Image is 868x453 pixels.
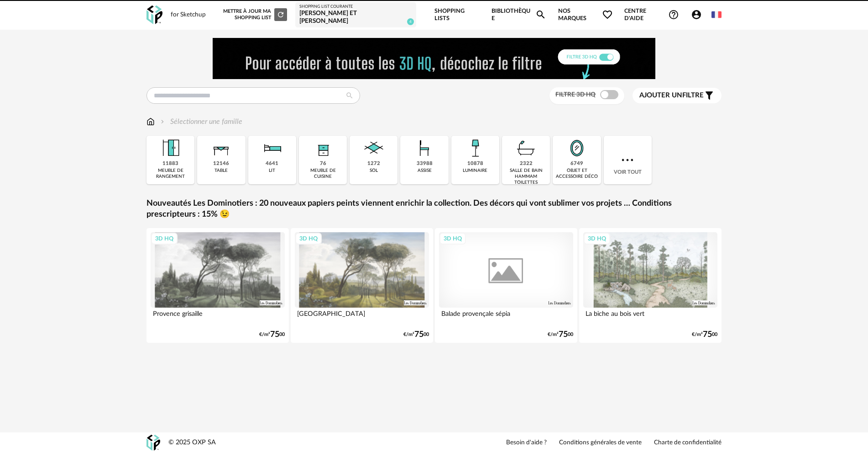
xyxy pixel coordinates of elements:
[403,331,429,338] div: €/m² 00
[277,12,285,17] span: Refresh icon
[159,117,242,127] div: Sélectionner une famille
[418,168,432,174] div: assise
[291,228,433,343] a: 3D HQ [GEOGRAPHIC_DATA] €/m²7500
[619,152,636,168] img: more.7b13dc1.svg
[295,233,322,245] div: 3D HQ
[535,9,546,20] span: Magnify icon
[639,91,704,100] span: filtre
[149,168,192,180] div: meuble de rangement
[299,10,412,26] div: [PERSON_NAME] et [PERSON_NAME]
[604,136,652,184] div: Voir tout
[514,136,539,160] img: Salle%20de%20bain.png
[579,228,722,343] a: 3D HQ La biche au bois vert €/m²7500
[168,438,216,447] div: © 2025 OXP SA
[311,136,335,160] img: Rangement.png
[270,331,279,338] span: 75
[295,308,429,326] div: [GEOGRAPHIC_DATA]
[559,439,642,447] a: Conditions générales de vente
[505,168,547,186] div: salle de bain hammam toilettes
[361,136,386,160] img: Sol.png
[146,228,289,343] a: 3D HQ Provence grisaille €/m²7500
[299,4,412,26] a: Shopping List courante [PERSON_NAME] et [PERSON_NAME] 4
[704,90,715,101] span: Filter icon
[320,160,326,167] div: 76
[463,136,487,160] img: Luminaire.png
[624,7,680,22] span: Centre d'aideHelp Circle Outline icon
[639,92,682,99] span: Ajouter un
[559,331,568,338] span: 75
[214,168,228,174] div: table
[171,11,206,19] div: for Sketchup
[407,18,414,25] span: 4
[213,160,229,167] div: 12146
[692,331,717,338] div: €/m² 00
[417,160,433,167] div: 33988
[367,160,380,167] div: 1272
[463,168,487,174] div: luminaire
[435,228,577,343] a: 3D HQ Balade provençale sépia €/m²7500
[439,233,466,245] div: 3D HQ
[414,331,424,338] span: 75
[213,38,655,79] img: FILTRE%20HQ%20NEW_V1%20(4).gif
[439,308,573,326] div: Balade provençale sépia
[260,136,284,160] img: Literie.png
[221,8,287,21] div: Mettre à jour ma Shopping List
[146,117,155,127] img: svg+xml;base64,PHN2ZyB3aWR0aD0iMTYiIGhlaWdodD0iMTciIHZpZXdCb3g9IjAgMCAxNiAxNyIgZmlsbD0ibm9uZSIgeG...
[584,233,610,245] div: 3D HQ
[520,160,533,167] div: 2322
[151,233,178,245] div: 3D HQ
[691,9,706,20] span: Account Circle icon
[269,168,275,174] div: lit
[299,4,412,10] div: Shopping List courante
[548,331,573,338] div: €/m² 00
[266,160,278,167] div: 4641
[302,168,344,180] div: meuble de cuisine
[412,136,437,160] img: Assise.png
[370,168,378,174] div: sol
[691,9,702,20] span: Account Circle icon
[467,160,483,167] div: 10878
[633,88,722,103] button: Ajouter unfiltre Filter icon
[565,136,589,160] img: Miroir.png
[555,91,596,98] span: Filtre 3D HQ
[259,331,285,338] div: €/m² 00
[159,117,166,127] img: svg+xml;base64,PHN2ZyB3aWR0aD0iMTYiIGhlaWdodD0iMTYiIHZpZXdCb3g9IjAgMCAxNiAxNiIgZmlsbD0ibm9uZSIgeG...
[711,10,722,20] img: fr
[158,136,183,160] img: Meuble%20de%20rangement.png
[146,198,722,220] a: Nouveautés Les Dominotiers : 20 nouveaux papiers peints viennent enrichir la collection. Des déco...
[555,168,598,180] div: objet et accessoire déco
[668,9,679,20] span: Help Circle Outline icon
[602,9,613,20] span: Heart Outline icon
[703,331,712,338] span: 75
[146,5,162,24] img: OXP
[506,439,547,447] a: Besoin d'aide ?
[654,439,722,447] a: Charte de confidentialité
[209,136,234,160] img: Table.png
[583,308,717,326] div: La biche au bois vert
[151,308,285,326] div: Provence grisaille
[162,160,178,167] div: 11883
[570,160,583,167] div: 6749
[146,435,160,451] img: OXP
